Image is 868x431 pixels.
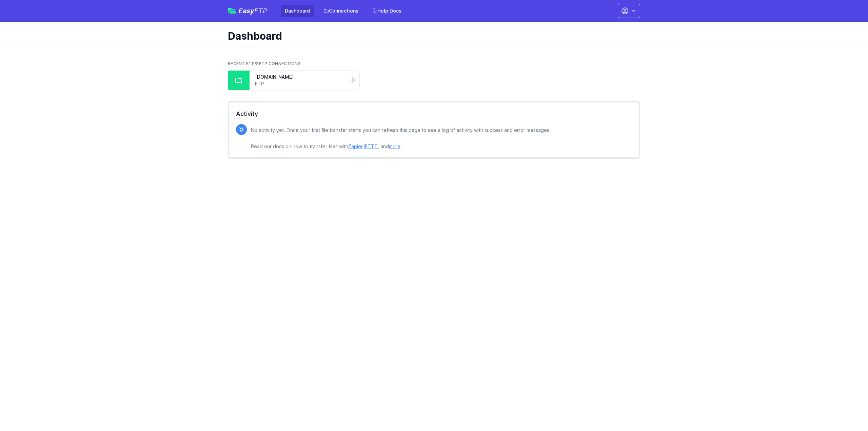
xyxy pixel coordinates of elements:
a: Help Docs [368,5,406,17]
a: Zapier [348,143,362,149]
span: FTP [254,7,267,15]
a: more [389,143,400,149]
img: easyftp_logo.png [228,8,236,14]
a: IFTTT [364,143,378,149]
a: Dashboard [281,5,314,17]
h2: Activity [236,109,632,119]
p: No activity yet. Once your first file transfer starts you can refresh this page to see a log of a... [251,126,551,151]
h1: Dashboard [228,30,635,42]
a: EasyFTP [228,7,267,14]
a: Connections [319,5,362,17]
a: FTP [255,80,340,87]
span: Easy [239,7,267,14]
h2: Recent FTP/SFTP Connections [228,61,640,66]
a: [DOMAIN_NAME] [255,74,340,80]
